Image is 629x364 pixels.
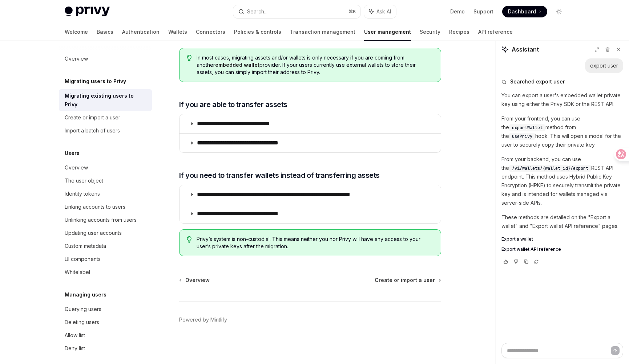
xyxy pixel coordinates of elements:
[348,9,356,15] span: ⌘ K
[59,253,152,266] a: UI components
[450,8,465,15] a: Demo
[501,213,623,230] p: These methods are detailed on the "Export a wallet" and "Export wallet API reference" pages.
[59,52,152,65] a: Overview
[501,246,623,252] a: Export wallet API reference
[97,23,113,41] a: Basics
[65,7,110,17] img: light logo
[59,266,152,279] a: Whitelabel
[65,203,125,211] div: Linking accounts to users
[501,78,623,85] button: Searched export user
[59,213,152,226] a: Unlinking accounts from users
[65,255,101,263] div: UI components
[375,277,435,284] span: Create or import a user
[553,6,565,17] button: Toggle dark mode
[512,45,539,54] span: Assistant
[590,62,618,69] div: export user
[512,134,532,139] span: usePrivy
[179,170,380,180] span: If you need to transfer wallets instead of transferring assets
[501,236,623,242] a: Export a wallet
[59,187,152,200] a: Identity tokens
[59,174,152,187] a: The user object
[65,318,99,327] div: Deleting users
[187,236,192,243] svg: Tip
[59,329,152,342] a: Allow list
[65,77,126,86] h5: Migrating users to Privy
[65,242,106,250] div: Custom metadata
[65,216,137,224] div: Unlinking accounts from users
[510,78,565,85] span: Searched export user
[502,6,547,17] a: Dashboard
[59,89,152,111] a: Migrating existing users to Privy
[478,23,513,41] a: API reference
[512,125,543,131] span: exportWallet
[59,124,152,137] a: Import a batch of users
[501,246,561,252] span: Export wallet API reference
[233,5,360,18] button: Search...⌘K
[65,229,122,237] div: Updating user accounts
[65,91,148,109] div: Migrating existing users to Privy
[65,176,103,185] div: The user object
[168,23,187,41] a: Wallets
[59,240,152,253] a: Custom metadata
[364,23,411,41] a: User management
[59,316,152,329] a: Deleting users
[187,55,192,61] svg: Tip
[508,8,536,15] span: Dashboard
[197,236,433,250] span: Privy’s system is non-custodial. This means neither you nor Privy will have any access to your us...
[65,113,120,122] div: Create or import a user
[65,54,88,63] div: Overview
[59,303,152,316] a: Querying users
[501,155,623,207] p: From your backend, you can use the REST API endpoint. This method uses Hybrid Public Key Encrypti...
[290,23,355,41] a: Transaction management
[179,99,287,110] span: If you are able to transfer assets
[65,149,80,158] h5: Users
[501,236,533,242] span: Export a wallet
[65,189,100,198] div: Identity tokens
[185,277,210,284] span: Overview
[65,331,85,340] div: Allow list
[364,5,396,18] button: Ask AI
[247,7,267,16] div: Search...
[179,316,227,323] a: Powered by Mintlify
[65,305,101,314] div: Querying users
[65,268,90,277] div: Whitelabel
[512,165,588,171] span: /v1/wallets/{wallet_id}/export
[59,226,152,240] a: Updating user accounts
[196,23,225,41] a: Connectors
[375,277,440,284] a: Create or import a user
[234,23,281,41] a: Policies & controls
[501,114,623,149] p: From your frontend, you can use the method from the hook. This will open a modal for the user to ...
[59,342,152,355] a: Deny list
[59,111,152,124] a: Create or import a user
[376,8,391,15] span: Ask AI
[59,161,152,174] a: Overview
[501,91,623,109] p: You can export a user's embedded wallet private key using either the Privy SDK or the REST API.
[65,163,88,172] div: Overview
[420,23,440,41] a: Security
[197,54,433,76] span: In most cases, migrating assets and/or wallets is only necessary if you are coming from another p...
[65,290,106,299] h5: Managing users
[473,8,493,15] a: Support
[65,23,88,41] a: Welcome
[65,344,85,353] div: Deny list
[59,200,152,213] a: Linking accounts to users
[611,346,620,355] button: Send message
[449,23,469,41] a: Recipes
[65,126,120,135] div: Import a batch of users
[122,23,160,41] a: Authentication
[180,277,210,284] a: Overview
[215,62,259,68] strong: embedded wallet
